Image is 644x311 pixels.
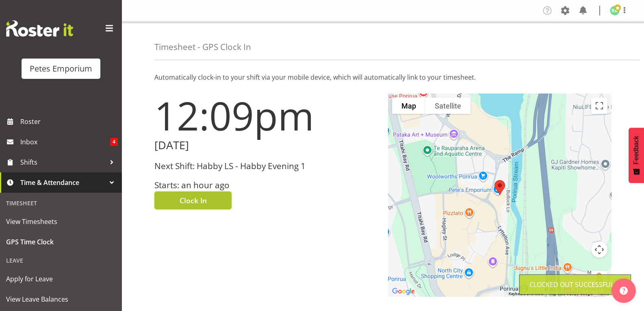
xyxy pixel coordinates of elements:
[154,191,232,209] button: Clock In
[633,136,640,164] span: Feedback
[529,280,621,289] div: Clocked out Successfully
[2,211,120,232] a: View Timesheets
[591,271,607,287] button: Drag Pegman onto the map to open Street View
[2,232,120,252] a: GPS Time Clock
[154,181,378,190] h3: Starts: an hour ago
[20,176,106,189] span: Time & Attendance
[6,215,116,228] span: View Timesheets
[2,269,120,289] a: Apply for Leave
[392,98,425,114] button: Show street map
[6,273,116,285] span: Apply for Leave
[2,195,120,211] div: Timesheet
[2,252,120,269] div: Leave
[509,291,544,297] button: Keyboard shortcuts
[180,195,207,206] span: Clock In
[154,72,611,82] p: Automatically clock-in to your shift via your mobile device, which will automatically link to you...
[591,241,607,258] button: Map camera controls
[154,139,378,152] h2: [DATE]
[20,115,118,128] span: Roster
[610,6,620,15] img: ruth-robertson-taylor722.jpg
[20,136,110,148] span: Inbox
[20,156,106,168] span: Shifts
[620,287,628,295] img: help-xxl-2.png
[629,128,644,183] button: Feedback - Show survey
[2,289,120,309] a: View Leave Balances
[6,293,116,305] span: View Leave Balances
[6,20,73,37] img: Rosterit website logo
[154,94,378,137] h1: 12:09pm
[154,42,251,52] h4: Timesheet - GPS Clock In
[390,286,417,297] img: Google
[6,236,116,248] span: GPS Time Clock
[390,286,417,297] a: Open this area in Google Maps (opens a new window)
[110,138,118,146] span: 4
[591,98,607,114] button: Toggle fullscreen view
[425,98,471,114] button: Show satellite imagery
[154,161,378,171] h3: Next Shift: Habby LS - Habby Evening 1
[30,63,92,75] div: Petes Emporium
